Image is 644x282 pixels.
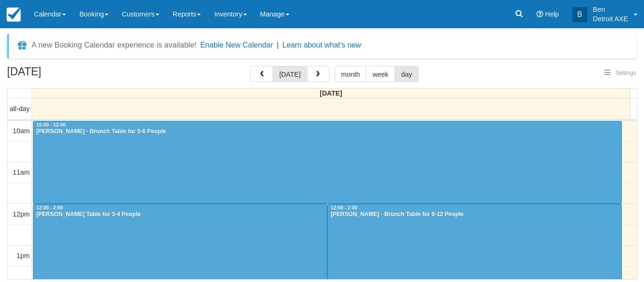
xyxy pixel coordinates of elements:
[395,66,419,82] button: day
[13,127,30,135] span: 10am
[616,70,636,76] span: Settings
[13,210,30,218] span: 12pm
[272,66,307,82] button: [DATE]
[335,66,367,82] button: month
[36,205,63,210] span: 12:00 - 2:00
[593,14,628,24] p: Detroit AXE
[277,41,279,49] span: |
[282,41,361,49] a: Learn about what's new
[7,8,21,22] img: checkfront-main-nav-mini-logo.png
[17,252,30,259] span: 1pm
[330,211,619,218] div: [PERSON_NAME] - Brunch Table for 9-12 People
[36,128,619,136] div: [PERSON_NAME] - Brunch Table for 5-6 People
[33,121,622,204] a: 10:00 - 12:00[PERSON_NAME] - Brunch Table for 5-6 People
[330,205,357,210] span: 12:00 - 2:00
[545,10,559,18] span: Help
[599,66,642,80] button: Settings
[10,105,30,113] span: all-day
[537,11,543,17] i: Help
[7,66,126,83] h2: [DATE]
[366,66,395,82] button: week
[200,40,273,50] button: Enable New Calendar
[32,40,197,51] div: A new Booking Calendar experience is available!
[36,122,66,128] span: 10:00 - 12:00
[572,7,587,22] div: B
[593,5,628,14] p: Ben
[13,169,30,176] span: 11am
[320,89,342,97] span: [DATE]
[36,211,324,218] div: [PERSON_NAME] Table for 3-4 People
